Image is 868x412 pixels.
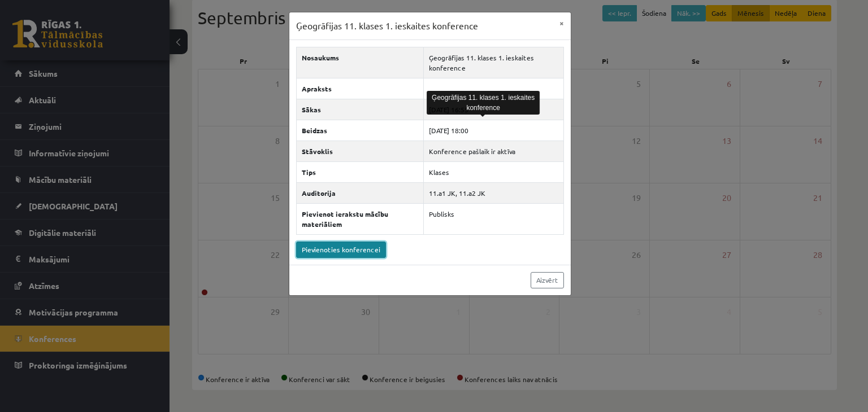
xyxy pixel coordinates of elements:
[296,182,423,203] th: Auditorija
[296,242,386,258] a: Pievienoties konferencei
[423,182,563,203] td: 11.a1 JK, 11.a2 JK
[531,272,564,288] a: Aizvērt
[296,99,423,120] th: Sākas
[423,120,563,141] td: [DATE] 18:00
[553,12,571,34] button: ×
[296,78,423,99] th: Apraksts
[296,19,478,33] h3: Ģeogrāfijas 11. klases 1. ieskaites konference
[296,161,423,182] th: Tips
[423,47,563,78] td: Ģeogrāfijas 11. klases 1. ieskaites konference
[423,161,563,182] td: Klases
[296,203,423,234] th: Pievienot ierakstu mācību materiāliem
[296,120,423,141] th: Beidzas
[427,91,540,115] div: Ģeogrāfijas 11. klases 1. ieskaites konference
[296,47,423,78] th: Nosaukums
[423,141,563,161] td: Konference pašlaik ir aktīva
[423,99,563,120] td: [DATE] 16:55
[296,141,423,161] th: Stāvoklis
[423,203,563,234] td: Publisks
